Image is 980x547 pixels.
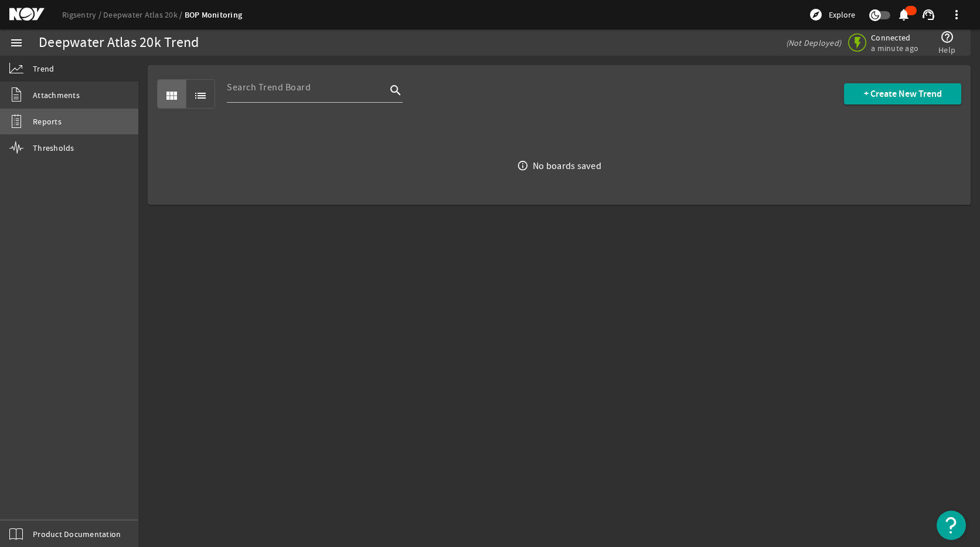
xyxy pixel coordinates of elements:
span: Thresholds [33,142,74,154]
span: Trend [33,63,54,75]
a: Rigsentry [62,9,103,20]
span: Connected [871,32,921,43]
mat-icon: explore [809,8,823,22]
span: Attachments [33,89,80,101]
span: Reports [33,116,62,127]
input: Search Trend Board [227,80,386,94]
div: Deepwater Atlas 20k Trend [39,37,199,49]
mat-icon: list [193,89,207,103]
i: info_outline [517,160,529,172]
button: more_vert [942,1,971,29]
div: No boards saved [533,160,601,172]
a: BOP Monitoring [185,9,243,21]
button: + Create New Trend [844,83,961,104]
button: Open Resource Center [937,511,966,540]
button: Explore [804,5,860,24]
mat-icon: menu [9,36,23,50]
mat-icon: support_agent [921,8,935,22]
a: Deepwater Atlas 20k [103,9,185,20]
mat-icon: help_outline [940,30,954,44]
span: + Create New Trend [864,88,942,100]
span: Help [938,44,955,56]
span: Explore [829,9,855,21]
span: Product Documentation [33,528,121,540]
i: search [389,83,403,97]
div: (Not Deployed) [781,37,846,49]
mat-icon: view_module [165,89,179,103]
span: a minute ago [871,43,921,53]
mat-icon: notifications [897,8,911,22]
